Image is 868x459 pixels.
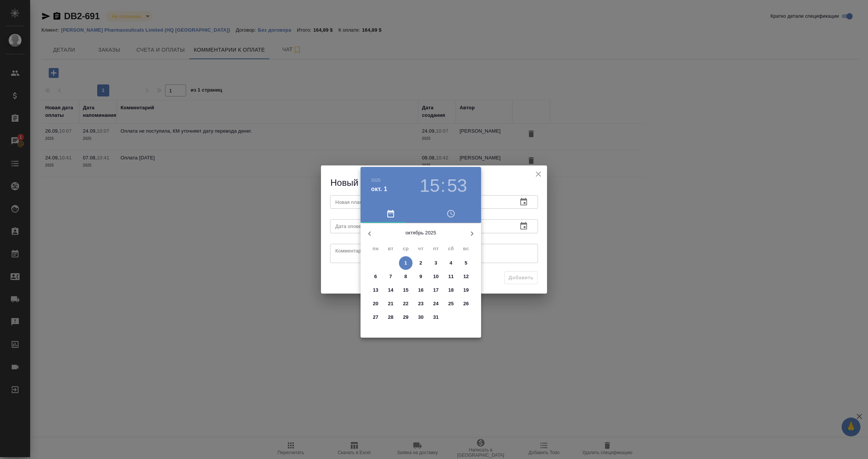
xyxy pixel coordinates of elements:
[399,256,413,270] button: 1
[434,259,437,267] p: 3
[429,283,443,297] button: 17
[459,297,473,311] button: 26
[429,311,443,324] button: 31
[384,297,397,311] button: 21
[384,311,397,324] button: 28
[373,286,379,294] p: 13
[404,259,407,267] p: 1
[403,300,409,308] p: 22
[369,311,382,324] button: 27
[399,283,413,297] button: 15
[399,297,413,311] button: 22
[414,311,428,324] button: 30
[420,175,440,196] button: 15
[384,245,397,252] span: вт
[419,259,422,267] p: 2
[448,300,454,308] p: 25
[414,245,428,252] span: чт
[373,300,379,308] p: 20
[463,300,469,308] p: 26
[448,286,454,294] p: 18
[418,314,424,321] p: 30
[459,283,473,297] button: 19
[399,245,413,252] span: ср
[369,297,382,311] button: 20
[388,314,394,321] p: 28
[433,300,439,308] p: 24
[404,273,407,280] p: 8
[444,283,458,297] button: 18
[403,286,409,294] p: 15
[369,245,382,252] span: пн
[399,270,413,283] button: 8
[419,273,422,280] p: 9
[444,270,458,283] button: 11
[433,273,439,280] p: 10
[384,283,397,297] button: 14
[429,245,443,252] span: пт
[371,185,387,194] button: окт. 1
[388,300,394,308] p: 21
[447,175,467,196] button: 53
[449,259,452,267] p: 4
[418,286,424,294] p: 16
[384,270,397,283] button: 7
[444,256,458,270] button: 4
[429,270,443,283] button: 10
[414,256,428,270] button: 2
[459,256,473,270] button: 5
[459,245,473,252] span: вс
[369,283,382,297] button: 13
[414,270,428,283] button: 9
[463,286,469,294] p: 19
[463,273,469,280] p: 12
[459,270,473,283] button: 12
[444,245,458,252] span: сб
[389,273,392,280] p: 7
[414,297,428,311] button: 23
[388,286,394,294] p: 14
[433,286,439,294] p: 17
[440,175,445,196] h3: :
[371,178,381,182] button: 2025
[403,314,409,321] p: 29
[414,283,428,297] button: 16
[399,311,413,324] button: 29
[429,297,443,311] button: 24
[465,259,467,267] p: 5
[373,314,379,321] p: 27
[374,273,377,280] p: 6
[418,300,424,308] p: 23
[369,270,382,283] button: 6
[433,314,439,321] p: 31
[448,273,454,280] p: 11
[444,297,458,311] button: 25
[429,256,443,270] button: 3
[379,229,463,237] p: октябрь 2025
